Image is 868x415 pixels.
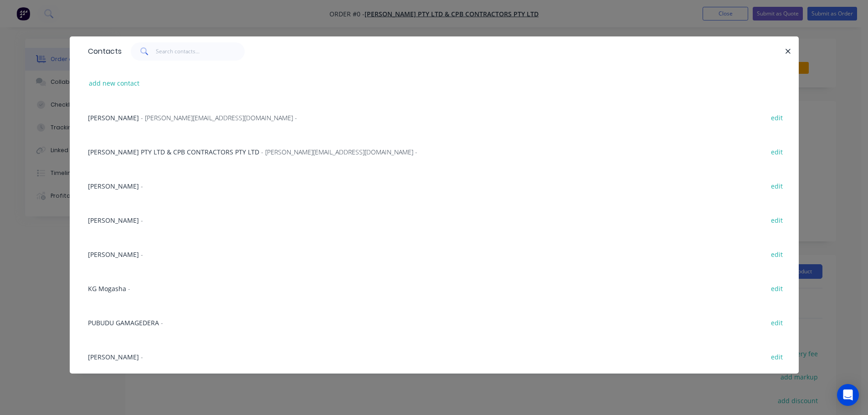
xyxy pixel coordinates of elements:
span: [PERSON_NAME] [88,353,139,361]
span: [PERSON_NAME] [88,182,139,190]
span: KG Mogasha [88,284,126,293]
span: - [161,318,163,327]
button: edit [766,111,788,123]
span: [PERSON_NAME] [88,113,139,122]
div: Contacts [83,37,122,66]
button: add new contact [84,77,144,89]
button: edit [766,179,788,192]
span: - [141,216,143,225]
button: edit [766,316,788,328]
span: [PERSON_NAME] PTY LTD & CPB CONTRACTORS PTY LTD [88,148,259,156]
span: - [141,353,143,361]
button: edit [766,282,788,294]
span: - [PERSON_NAME][EMAIL_ADDRESS][DOMAIN_NAME] - [261,148,417,156]
span: PUBUDU GAMAGEDERA [88,318,159,327]
span: - [141,182,143,190]
button: edit [766,214,788,226]
input: Search contacts... [156,42,245,61]
span: [PERSON_NAME] [88,250,139,259]
div: Open Intercom Messenger [837,384,859,406]
button: edit [766,145,788,158]
span: - [PERSON_NAME][EMAIL_ADDRESS][DOMAIN_NAME] - [141,113,297,122]
span: - [128,284,130,293]
button: edit [766,350,788,363]
span: - [141,250,143,259]
span: [PERSON_NAME] [88,216,139,225]
button: edit [766,248,788,260]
